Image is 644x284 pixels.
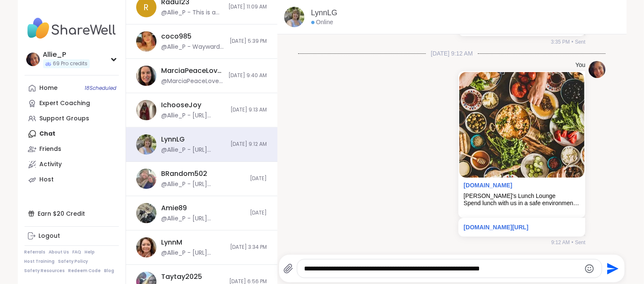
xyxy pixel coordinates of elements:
[229,72,267,79] span: [DATE] 9:40 AM
[230,38,267,45] span: [DATE] 5:39 PM
[304,265,581,273] textarea: Type your message
[589,61,606,78] img: https://sharewell-space-live.sfo3.digitaloceanspaces.com/user-generated/9890d388-459a-40d4-b033-d...
[250,175,267,182] span: [DATE]
[162,272,203,281] div: Taytay2025
[551,38,570,46] span: 3:35 PM
[25,96,119,111] a: Expert Coaching
[250,209,267,217] span: [DATE]
[162,180,245,189] div: @Allie_P - [URL][DOMAIN_NAME]
[39,232,60,240] div: Logout
[162,238,183,247] div: LynnM
[162,146,226,154] div: @Allie_P - [URL][DOMAIN_NAME]
[231,106,267,114] span: [DATE] 9:13 AM
[572,38,573,46] span: •
[136,203,156,223] img: https://sharewell-space-live.sfo3.digitaloceanspaces.com/user-generated/c3bd44a5-f966-4702-9748-c...
[136,169,156,189] img: https://sharewell-space-live.sfo3.digitaloceanspaces.com/user-generated/127af2b2-1259-4cf0-9fd7-7...
[231,141,267,148] span: [DATE] 9:12 AM
[136,31,156,52] img: https://sharewell-space-live.sfo3.digitaloceanspaces.com/user-generated/2106adea-4514-427f-9435-9...
[584,264,595,274] button: Emoji picker
[311,18,333,27] div: Online
[230,244,267,251] span: [DATE] 3:34 PM
[136,100,156,120] img: https://sharewell-space-live.sfo3.digitaloceanspaces.com/user-generated/a68320ba-426b-4578-8d0b-0...
[426,49,478,58] span: [DATE] 9:12 AM
[459,72,584,178] img: Allie's Lunch Lounge
[463,182,512,189] a: Attachment
[85,249,95,255] a: Help
[162,169,208,178] div: BRandom502
[162,249,225,257] div: @Allie_P - [URL][DOMAIN_NAME]
[85,85,117,92] span: 18 Scheduled
[53,60,88,67] span: 69 Pro credits
[162,214,245,223] div: @Allie_P - [URL][DOMAIN_NAME]
[162,8,224,17] div: @Allie_P - This is a safe space. Here to chat in the DM whenever you want.
[25,14,119,43] img: ShareWell Nav Logo
[136,237,156,258] img: https://sharewell-space-live.sfo3.digitaloceanspaces.com/user-generated/5f572286-b7ec-4d9d-a82c-3...
[572,239,573,246] span: •
[40,160,62,169] div: Activity
[463,224,528,231] a: [DOMAIN_NAME][URL]
[162,66,224,75] div: MarciaPeaceLoveHappiness
[40,84,58,92] div: Home
[58,259,88,265] a: Safety Policy
[136,66,156,86] img: https://sharewell-space-live.sfo3.digitaloceanspaces.com/user-generated/90e0bd37-ea31-4f3e-ba1b-a...
[40,175,54,184] div: Host
[162,135,185,144] div: LynnLG
[40,99,90,108] div: Expert Coaching
[136,134,156,155] img: https://sharewell-space-live.sfo3.digitaloceanspaces.com/user-generated/cd0780da-9294-4886-a675-3...
[162,100,202,110] div: IchooseJoy
[26,53,40,66] img: Allie_P
[575,38,586,46] span: Sent
[25,259,55,265] a: Host Training
[463,192,580,200] div: [PERSON_NAME]'s Lunch Lounge
[25,157,119,172] a: Activity
[25,249,46,255] a: Referrals
[104,268,115,274] a: Blog
[73,249,82,255] a: FAQ
[40,114,90,123] div: Support Groups
[162,111,226,120] div: @Allie_P - [URL][DOMAIN_NAME]
[25,142,119,157] a: Friends
[602,259,621,278] button: Send
[162,43,225,51] div: @Allie_P - Wayward ending was awful. Just like you said...too many unanswered questions. UGH!!!
[551,239,570,246] span: 9:12 AM
[25,81,119,96] a: Home18Scheduled
[69,268,101,274] a: Redeem Code
[144,1,149,14] span: R
[284,7,304,27] img: https://sharewell-space-live.sfo3.digitaloceanspaces.com/user-generated/cd0780da-9294-4886-a675-3...
[575,61,586,70] h4: You
[162,203,187,213] div: Amie89
[25,111,119,126] a: Support Groups
[311,8,337,18] a: LynnLG
[25,268,65,274] a: Safety Resources
[463,200,580,207] div: Spend lunch with us in a safe environment. This is open forum/body doubling. We can chat about ou...
[25,206,119,221] div: Earn $20 Credit
[162,77,224,86] div: @MarciaPeaceLoveHappiness - I wish I could but just not available at that time [DATE].
[229,3,267,11] span: [DATE] 11:09 AM
[575,239,586,246] span: Sent
[43,50,90,59] div: Allie_P
[25,172,119,187] a: Host
[162,32,192,41] div: coco985
[40,145,62,153] div: Friends
[25,228,119,244] a: Logout
[49,249,69,255] a: About Us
